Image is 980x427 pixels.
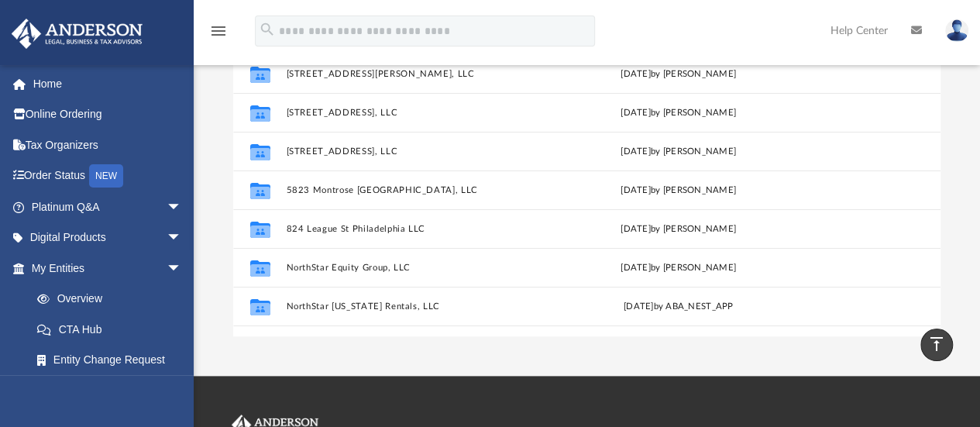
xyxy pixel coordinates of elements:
[209,29,228,40] a: menu
[286,301,543,312] button: NorthStar [US_STATE] Rentals, LLC
[11,253,205,284] a: My Entitiesarrow_drop_down
[945,19,968,42] img: User Pic
[11,99,205,130] a: Online Ordering
[286,263,543,273] button: NorthStar Equity Group, LLC
[167,222,198,254] span: arrow_drop_down
[22,314,205,345] a: CTA Hub
[286,146,543,157] button: [STREET_ADDRESS], LLC
[550,67,807,81] div: [DATE] by [PERSON_NAME]
[927,335,946,353] i: vertical_align_top
[286,108,543,118] button: [STREET_ADDRESS], LLC
[550,184,807,198] div: [DATE] by [PERSON_NAME]
[286,185,543,195] button: 5823 Montrose [GEOGRAPHIC_DATA], LLC
[167,191,198,223] span: arrow_drop_down
[920,329,953,361] a: vertical_align_top
[259,21,276,38] i: search
[11,129,205,160] a: Tax Organizers
[209,22,228,40] i: menu
[550,261,807,275] div: [DATE] by [PERSON_NAME]
[550,222,807,236] div: [DATE] by [PERSON_NAME]
[22,284,205,315] a: Overview
[11,160,205,192] a: Order StatusNEW
[167,253,198,284] span: arrow_drop_down
[286,69,543,79] button: [STREET_ADDRESS][PERSON_NAME], LLC
[550,106,807,120] div: [DATE] by [PERSON_NAME]
[550,145,807,159] div: [DATE] by [PERSON_NAME]
[22,345,205,376] a: Entity Change Request
[550,300,807,314] div: [DATE] by ABA_NEST_APP
[11,191,205,222] a: Platinum Q&Aarrow_drop_down
[7,19,147,49] img: Anderson Advisors Platinum Portal
[11,68,205,99] a: Home
[89,164,123,188] div: NEW
[286,224,543,234] button: 824 League St Philadelphia LLC
[233,15,940,337] div: grid
[11,222,205,253] a: Digital Productsarrow_drop_down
